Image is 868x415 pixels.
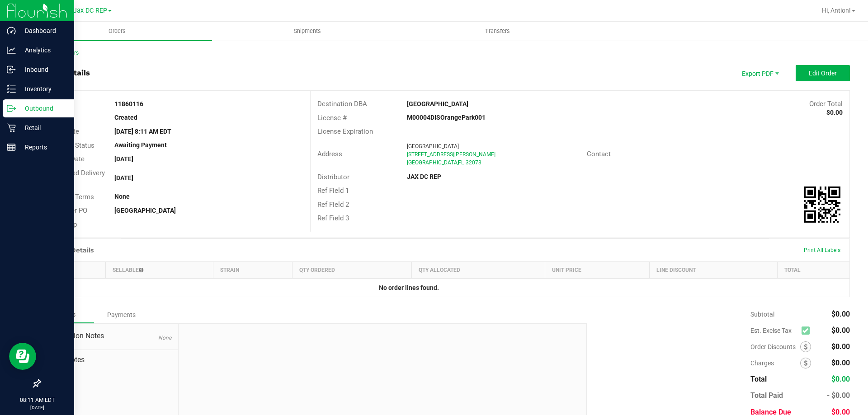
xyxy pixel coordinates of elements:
span: Order Notes [47,354,171,365]
a: Shipments [212,22,402,41]
strong: [DATE] [114,174,133,182]
inline-svg: Dashboard [7,26,16,35]
span: Edit Order [809,70,837,77]
th: Qty Allocated [411,262,545,279]
span: Calculate excise tax [802,325,814,337]
span: [GEOGRAPHIC_DATA] [407,159,459,166]
span: Distributor [317,173,349,181]
inline-svg: Inventory [7,84,16,93]
span: Requested Delivery Date [47,169,105,187]
inline-svg: Reports [7,143,16,152]
strong: 11860116 [114,100,143,107]
strong: [GEOGRAPHIC_DATA] [114,207,176,214]
span: 32073 [466,159,481,166]
p: Retail [16,122,70,133]
th: Sellable [106,262,213,279]
span: Est. Excise Tax [750,327,798,334]
span: Order Total [809,100,843,108]
span: License # [317,114,347,122]
strong: M00004DISOrangePark001 [407,114,486,121]
p: Inbound [16,64,70,75]
p: Analytics [16,45,70,56]
th: Qty Ordered [292,262,411,279]
th: Total [777,262,849,279]
span: Charges [750,359,800,367]
span: $0.00 [831,375,850,383]
inline-svg: Inbound [7,65,16,74]
th: Unit Price [545,262,649,279]
span: Address [317,150,342,158]
span: Jax DC REP [73,7,107,14]
th: Strain [213,262,292,279]
span: Total Paid [750,391,783,400]
strong: [DATE] [114,155,133,163]
p: Inventory [16,84,70,94]
inline-svg: Retail [7,123,16,132]
span: [GEOGRAPHIC_DATA] [407,143,459,149]
span: - $0.00 [827,391,850,400]
a: Transfers [402,22,593,41]
span: FL [458,159,464,166]
span: Transfers [473,27,522,35]
span: Order Discounts [750,343,800,350]
span: $0.00 [831,359,850,367]
strong: [DATE] 8:11 AM EDT [114,128,171,135]
span: Ref Field 2 [317,201,349,209]
span: $0.00 [831,326,850,335]
span: Total [750,375,767,383]
span: Ref Field 3 [317,214,349,222]
span: Subtotal [750,311,774,318]
span: [STREET_ADDRESS][PERSON_NAME] [407,151,495,158]
button: Edit Order [796,65,850,81]
span: Print All Labels [804,247,840,253]
p: Reports [16,142,70,153]
li: Export PDF [732,65,787,81]
span: License Expiration [317,127,373,135]
strong: $0.00 [826,109,843,116]
div: Payments [94,307,148,323]
p: Outbound [16,103,70,114]
strong: [GEOGRAPHIC_DATA] [407,100,468,107]
inline-svg: Analytics [7,46,16,55]
span: Destination Notes [47,331,171,341]
span: Contact [587,150,611,158]
qrcode: 11860116 [804,187,840,223]
strong: Awaiting Payment [114,141,167,149]
p: [DATE] [4,404,70,411]
th: Line Discount [649,262,777,279]
span: $0.00 [831,310,850,318]
p: Dashboard [16,25,70,36]
strong: No order lines found. [379,284,439,291]
strong: Created [114,114,137,121]
span: Orders [96,27,138,35]
span: None [158,335,171,341]
span: Hi, Antion! [822,7,851,14]
span: Ref Field 1 [317,187,349,195]
p: 08:11 AM EDT [4,396,70,404]
strong: JAX DC REP [407,173,441,180]
strong: None [114,193,130,200]
a: Orders [22,22,212,41]
iframe: Resource center [9,343,36,370]
span: Shipments [282,27,333,35]
img: Scan me! [804,187,840,223]
inline-svg: Outbound [7,104,16,113]
span: Destination DBA [317,100,367,108]
span: $0.00 [831,342,850,351]
span: , [457,159,458,166]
